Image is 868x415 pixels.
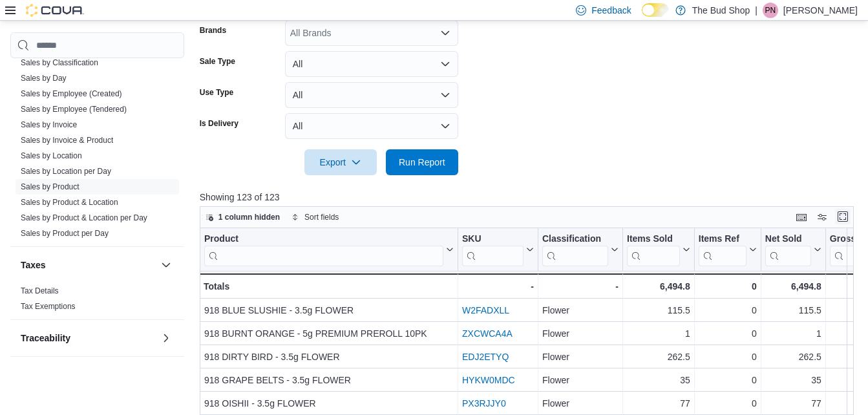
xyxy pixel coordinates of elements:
button: SKU [462,233,534,266]
span: Sales by Product & Location [21,197,118,207]
a: Sales by Product per Day [21,229,109,238]
button: Open list of options [440,28,450,38]
span: Sales by Location per Day [21,166,111,176]
a: W2FADXLL [462,305,509,315]
div: SKU [462,233,524,246]
div: Flower [542,349,619,365]
div: 918 GRAPE BELTS - 3.5g FLOWER [204,372,454,388]
a: Sales by Invoice & Product [21,136,113,145]
div: 918 BURNT ORANGE - 5g PREMIUM PREROLL 10PK [204,326,454,341]
div: 35 [765,372,821,388]
a: Sales by Day [21,74,67,83]
button: Sort fields [286,209,344,225]
div: Taxes [10,283,184,319]
div: 918 BLUE SLUSHIE - 3.5g FLOWER [204,303,454,318]
div: Items Ref [699,233,746,246]
div: Classification [542,233,608,266]
p: [PERSON_NAME] [783,3,858,18]
p: The Bud Shop [692,3,750,18]
a: HYKW0MDC [462,375,515,385]
button: Keyboard shortcuts [794,209,809,225]
div: Items Ref [699,233,746,266]
button: Traceability [158,330,174,346]
div: 918 OISHII - 3.5g FLOWER [204,396,454,411]
button: All [285,113,458,139]
div: Net Sold [765,233,811,266]
span: Sales by Day [21,73,67,83]
span: Dark Mode [642,17,642,17]
div: 0 [699,349,757,365]
button: Display options [814,209,830,225]
a: Sales by Employee (Tendered) [21,105,127,114]
div: Flower [542,303,619,318]
p: | [755,3,757,18]
div: - [542,279,619,294]
a: Sales by Employee (Created) [21,89,122,98]
div: 918 DIRTY BIRD - 3.5g FLOWER [204,349,454,365]
div: Patricia Nicol [763,3,778,18]
span: Feedback [591,4,631,17]
button: Traceability [21,332,156,345]
div: Classification [542,233,608,246]
div: 6,494.8 [765,279,821,294]
span: Tax Exemptions [21,301,76,312]
a: Sales by Product & Location per Day [21,213,147,222]
div: 35 [627,372,690,388]
div: Flower [542,372,619,388]
span: Sales by Product per Day [21,228,109,239]
a: Sales by Classification [21,58,98,67]
div: 115.5 [627,303,690,318]
div: Items Sold [627,233,680,266]
span: Sales by Location [21,151,82,161]
div: - [462,279,534,294]
span: Tax Details [21,286,59,296]
button: Product [204,233,454,266]
span: Export [312,149,369,175]
button: Classification [542,233,619,266]
div: Product [204,233,443,266]
button: Items Sold [627,233,690,266]
div: 0 [699,326,757,341]
a: Tax Details [21,286,59,295]
a: ZXCWCA4A [462,328,513,339]
a: Sales by Location [21,151,82,160]
button: Taxes [21,259,156,271]
span: Sort fields [304,212,339,222]
span: Sales by Invoice & Product [21,135,113,145]
div: 77 [627,396,690,411]
div: Product [204,233,443,246]
div: 262.5 [765,349,821,365]
a: PX3RJJY0 [462,398,506,409]
button: Items Ref [699,233,757,266]
div: 1 [627,326,690,341]
span: Sales by Invoice [21,120,77,130]
button: 1 column hidden [200,209,285,225]
a: Sales by Invoice [21,120,77,129]
span: 1 column hidden [218,212,280,222]
p: Showing 123 of 123 [200,191,861,204]
div: 1 [765,326,821,341]
div: Flower [542,326,619,341]
input: Dark Mode [642,3,669,17]
span: Sales by Product [21,182,79,192]
div: Sales [10,24,184,246]
div: 0 [699,279,757,294]
div: 262.5 [627,349,690,365]
div: 6,494.8 [627,279,690,294]
span: Sales by Classification [21,58,98,68]
button: Enter fullscreen [835,209,851,224]
div: Flower [542,396,619,411]
button: Export [304,149,377,175]
button: All [285,82,458,108]
a: Sales by Product & Location [21,198,118,207]
span: Run Report [399,156,445,169]
label: Brands [200,25,226,36]
div: 77 [765,396,821,411]
span: Sales by Employee (Created) [21,89,122,99]
label: Use Type [200,87,233,98]
button: Taxes [158,257,174,273]
div: 0 [699,372,757,388]
label: Is Delivery [200,118,238,129]
span: Sales by Employee (Tendered) [21,104,127,114]
label: Sale Type [200,56,235,67]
